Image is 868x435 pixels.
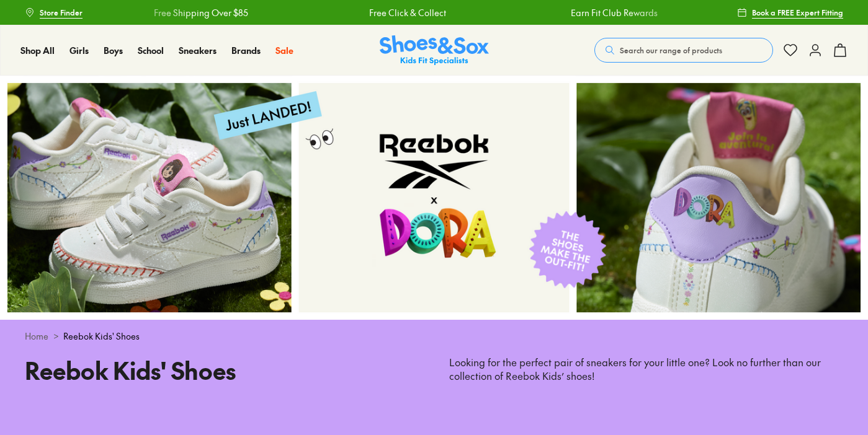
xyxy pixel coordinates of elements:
[231,44,261,56] span: Brands
[25,353,419,388] h1: Reebok Kids' Shoes
[69,44,89,57] a: Girls
[63,330,140,343] span: Reebok Kids' Shoes
[104,44,123,57] a: Boys
[25,330,843,343] div: >
[40,7,83,18] span: Store Finder
[20,44,55,56] span: Shop All
[275,44,293,57] a: Sale
[752,7,843,18] span: Book a FREE Expert Fitting
[138,44,164,57] a: School
[380,35,489,66] img: SNS_Logo_Responsive.svg
[20,44,55,57] a: Shop All
[620,45,722,56] span: Search our range of products
[25,330,48,343] a: Home
[369,6,445,19] a: Free Click & Collect
[138,44,164,56] span: School
[69,44,89,56] span: Girls
[449,356,844,383] p: Looking for the perfect pair of sneakers for your little one? Look no further than our collection...
[179,44,217,56] span: Sneakers
[153,6,248,19] a: Free Shipping Over $85
[179,44,217,57] a: Sneakers
[275,44,293,56] span: Sale
[380,35,489,66] a: Shoes & Sox
[25,1,83,24] a: Store Finder
[737,1,843,24] a: Book a FREE Expert Fitting
[594,38,773,63] button: Search our range of products
[570,6,657,19] a: Earn Fit Club Rewards
[231,44,261,57] a: Brands
[104,44,123,56] span: Boys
